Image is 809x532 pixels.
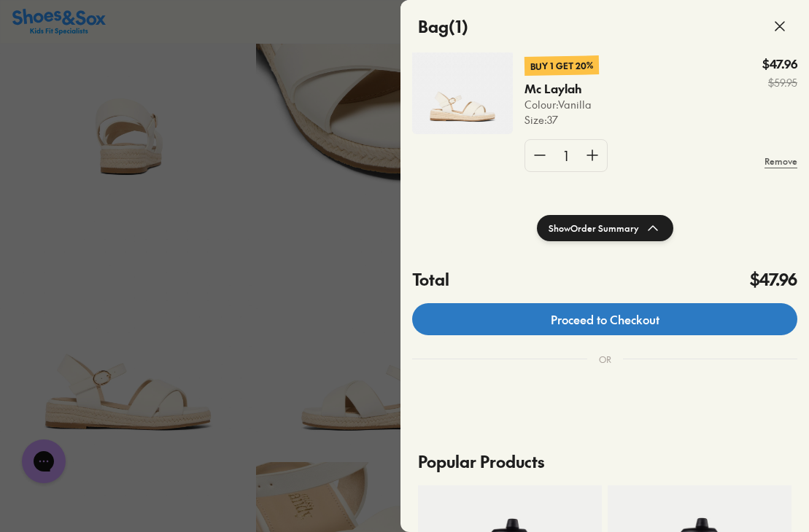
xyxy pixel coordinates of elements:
[412,395,797,434] iframe: PayPal-paypal
[762,75,797,90] s: $59.95
[7,5,51,49] button: Gorgias live chat
[412,303,797,335] a: Proceed to Checkout
[750,267,797,292] h4: $47.96
[554,140,578,171] div: 1
[762,56,797,72] p: $47.96
[537,215,673,241] button: ShowOrder Summary
[412,29,513,134] img: 4-563419.jpg
[418,438,791,485] p: Popular Products
[525,97,599,112] p: Colour: Vanilla
[587,341,623,378] div: OR
[525,112,599,128] p: Size : 37
[418,15,468,39] h4: Bag ( 1 )
[412,267,449,292] h4: Total
[525,81,584,97] p: Mc Laylah
[525,55,599,76] p: Buy 1 Get 20%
